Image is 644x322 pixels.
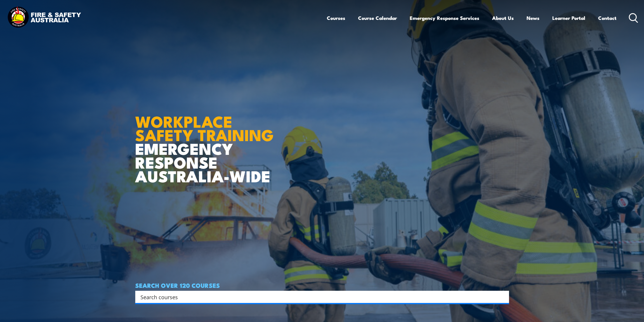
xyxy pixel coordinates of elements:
button: Search magnifier button [499,293,507,301]
input: Search input [140,292,496,301]
a: About Us [492,10,514,26]
h4: SEARCH OVER 120 COURSES [135,282,509,288]
a: Learner Portal [552,10,585,26]
a: Emergency Response Services [410,10,479,26]
a: Contact [598,10,617,26]
form: Search form [142,293,497,301]
a: Course Calendar [358,10,397,26]
h1: EMERGENCY RESPONSE AUSTRALIA-WIDE [135,100,278,183]
a: Courses [327,10,345,26]
strong: WORKPLACE SAFETY TRAINING [135,109,274,147]
a: News [527,10,539,26]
